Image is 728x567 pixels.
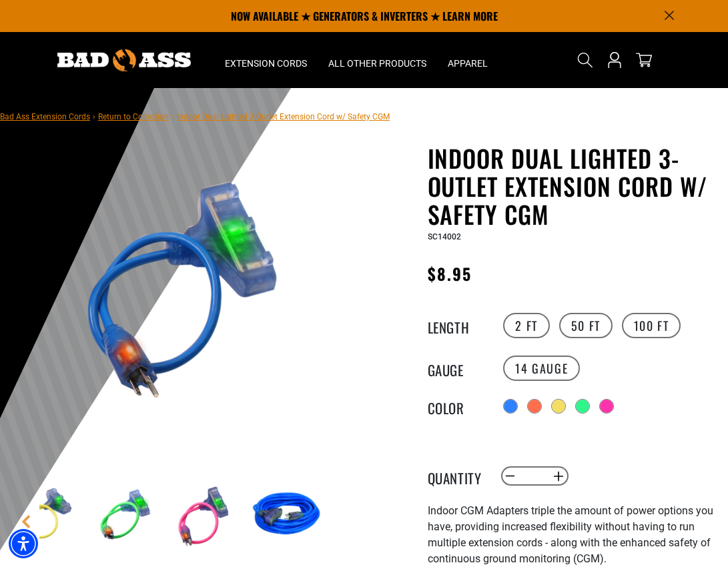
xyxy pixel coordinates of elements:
img: Bad Ass Extension Cords [57,49,191,71]
a: Return to Collection [98,112,169,121]
span: › [171,112,174,121]
span: Extension Cords [225,57,307,69]
label: 50 FT [559,313,613,338]
span: › [93,112,95,121]
legend: Color [428,398,494,415]
summary: Apparel [437,32,498,88]
label: 14 Gauge [503,356,580,381]
summary: All Other Products [318,32,437,88]
img: pink [167,478,244,555]
img: green [86,478,163,555]
a: cart [633,52,655,68]
label: 100 FT [622,313,681,338]
legend: Length [428,317,494,334]
span: SC14002 [428,232,461,241]
img: blue [248,478,325,555]
div: Accessibility Menu [9,529,38,558]
a: Previous [19,515,33,528]
span: Apparel [448,57,488,69]
span: Indoor CGM Adapters triple the amount of power options you have, providing increased flexibility ... [428,504,713,565]
span: Indoor Dual Lighted 3-Outlet Extension Cord w/ Safety CGM [177,112,390,121]
a: Open this option [604,32,625,88]
img: yellow [5,478,83,555]
label: 2 FT [503,313,549,338]
summary: Extension Cords [214,32,318,88]
summary: Search [575,49,596,71]
legend: Gauge [428,360,494,377]
span: $8.95 [428,261,472,286]
h1: Indoor Dual Lighted 3-Outlet Extension Cord w/ Safety CGM [428,144,719,228]
img: blue [39,147,325,432]
label: Quantity [428,468,494,485]
span: All Other Products [328,57,426,69]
